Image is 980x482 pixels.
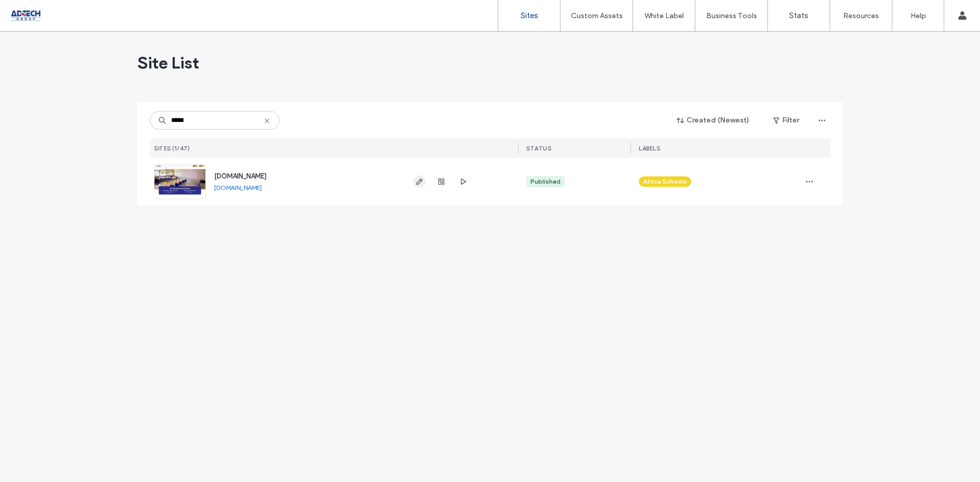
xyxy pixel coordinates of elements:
[137,52,199,73] span: Site List
[521,11,538,20] label: Sites
[789,11,808,20] label: Stats
[645,11,684,20] label: White Label
[763,112,809,129] button: Filter
[911,11,926,20] label: Help
[24,7,45,17] span: Help
[154,145,190,152] span: SITES (1/47)
[639,145,660,152] span: LABELS
[643,177,687,186] span: Africa Schools
[706,11,757,20] label: Business Tools
[530,177,561,186] div: Published
[214,184,262,191] a: [DOMAIN_NAME]
[668,112,759,129] button: Created (Newest)
[571,11,623,20] label: Custom Assets
[214,172,267,180] a: [DOMAIN_NAME]
[526,145,551,152] span: STATUS
[843,11,879,20] label: Resources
